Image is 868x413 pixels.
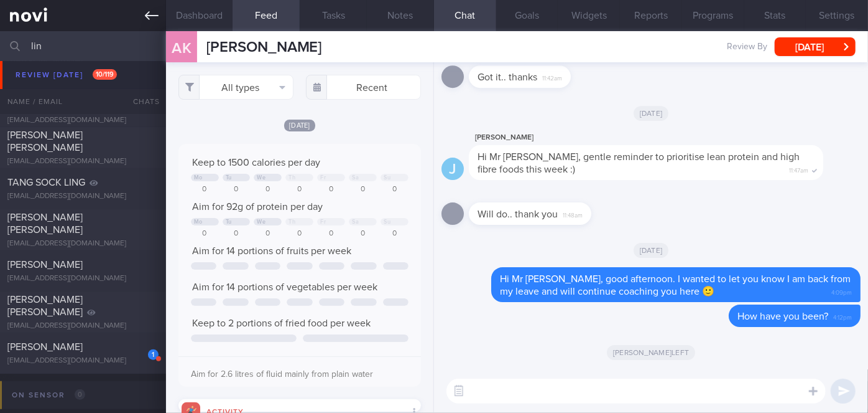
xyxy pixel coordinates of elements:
[7,178,85,188] span: TANG SOCK LING
[206,40,322,55] span: [PERSON_NAME]
[469,130,861,145] div: [PERSON_NAME]
[7,239,159,249] div: [EMAIL_ADDRESS][DOMAIN_NAME]
[192,158,320,168] span: Keep to 1500 calories per day
[257,219,265,225] div: We
[478,209,558,219] span: Will do.. thank you
[384,219,390,225] div: Su
[384,174,390,181] div: Su
[223,185,251,194] div: 0
[320,219,326,225] div: Fr
[254,229,282,239] div: 0
[191,370,373,379] span: Aim for 2.6 litres of fluid mainly from plain water
[191,229,219,239] div: 0
[7,260,83,270] span: [PERSON_NAME]
[317,229,345,239] div: 0
[7,356,159,366] div: [EMAIL_ADDRESS][DOMAIN_NAME]
[178,75,293,100] button: All types
[352,174,359,181] div: Sa
[7,295,83,317] span: [PERSON_NAME] [PERSON_NAME]
[7,192,159,201] div: [EMAIL_ADDRESS][DOMAIN_NAME]
[158,24,205,72] div: AK
[194,219,203,225] div: Mo
[192,202,323,212] span: Aim for 92g of protein per day
[192,282,377,292] span: Aim for 14 portions of vegetables per week
[441,158,464,181] div: J
[320,174,326,181] div: Fr
[381,229,409,239] div: 0
[254,185,282,194] div: 0
[7,130,83,153] span: [PERSON_NAME] [PERSON_NAME]
[607,345,695,360] span: [PERSON_NAME] left
[831,285,852,297] span: 4:09pm
[317,185,345,194] div: 0
[7,89,84,112] span: KALPANA D/O THARMALINGAM
[194,174,203,181] div: Mo
[500,274,851,297] span: Hi Mr [PERSON_NAME], good afternoon. I wanted to let you know I am back from my leave and will co...
[289,219,295,225] div: Th
[737,311,828,321] span: How have you been?
[192,318,371,328] span: Keep to 2 portions of fried food per week
[285,229,313,239] div: 0
[192,246,351,256] span: Aim for 14 portions of fruits per week
[284,120,315,131] span: [DATE]
[478,152,800,174] span: Hi Mr [PERSON_NAME], gentle reminder to prioritise lean protein and high fibre foods this week :)
[7,157,159,166] div: [EMAIL_ADDRESS][DOMAIN_NAME]
[7,321,159,331] div: [EMAIL_ADDRESS][DOMAIN_NAME]
[542,71,562,83] span: 11:42am
[7,70,159,89] div: [PERSON_NAME][EMAIL_ADDRESS][PERSON_NAME][DOMAIN_NAME]
[191,185,219,194] div: 0
[634,106,669,121] span: [DATE]
[563,208,583,220] span: 11:48am
[349,185,377,194] div: 0
[285,185,313,194] div: 0
[7,212,83,235] span: [PERSON_NAME] [PERSON_NAME]
[75,389,85,400] span: 0
[478,72,537,82] span: Got it.. thanks
[7,342,83,352] span: [PERSON_NAME]
[226,219,232,225] div: Tu
[352,219,359,225] div: Sa
[257,174,265,181] div: We
[148,349,159,360] div: 1
[789,163,808,175] span: 11:47am
[833,310,852,322] span: 4:12pm
[148,97,159,107] div: 1
[7,44,83,66] span: [PERSON_NAME] [PERSON_NAME]
[7,274,159,283] div: [EMAIL_ADDRESS][DOMAIN_NAME]
[226,174,232,181] div: Tu
[9,387,88,404] div: On sensor
[349,229,377,239] div: 0
[7,116,159,125] div: [EMAIL_ADDRESS][DOMAIN_NAME]
[727,42,767,53] span: Review By
[775,37,856,56] button: [DATE]
[381,185,409,194] div: 0
[223,229,251,239] div: 0
[634,243,669,258] span: [DATE]
[289,174,295,181] div: Th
